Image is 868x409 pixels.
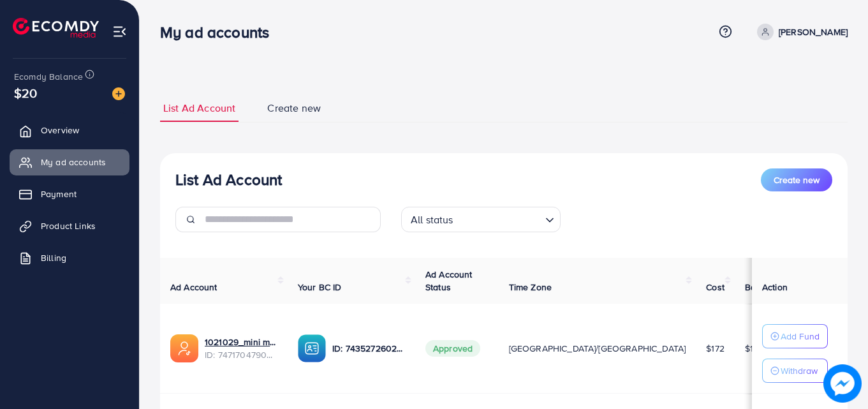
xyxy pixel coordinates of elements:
span: List Ad Account [163,101,235,115]
img: logo [13,18,99,38]
span: My ad accounts [41,156,106,168]
span: Approved [425,340,480,357]
button: Withdraw [762,359,828,383]
span: All status [408,211,456,229]
img: image [112,87,125,100]
p: [PERSON_NAME] [779,24,848,40]
span: Time Zone [509,281,552,294]
span: Ecomdy Balance [14,70,83,83]
input: Search for option [457,208,540,229]
img: image [823,364,862,403]
img: menu [112,24,127,39]
a: [PERSON_NAME] [752,24,848,40]
span: Cost [706,281,725,294]
p: Withdraw [781,363,818,378]
p: ID: 7435272602769276944 [332,341,405,356]
span: Your BC ID [298,281,342,294]
span: Action [762,281,788,294]
button: Add Fund [762,324,828,348]
span: Ad Account Status [425,268,473,294]
h3: My ad accounts [160,23,279,41]
p: Add Fund [781,329,820,344]
span: [GEOGRAPHIC_DATA]/[GEOGRAPHIC_DATA] [509,342,686,355]
a: Overview [10,117,129,143]
img: ic-ba-acc.ded83a64.svg [298,334,326,362]
span: Billing [41,251,66,264]
a: My ad accounts [10,149,129,175]
span: Overview [41,124,79,137]
img: ic-ads-acc.e4c84228.svg [170,334,198,362]
span: Create new [267,101,321,115]
span: $20 [14,84,37,102]
span: Ad Account [170,281,217,294]
span: $172 [706,342,725,355]
div: Search for option [401,207,561,232]
button: Create new [761,168,832,191]
span: Payment [41,188,77,200]
a: 1021029_mini mart_1739641842912 [205,336,277,348]
span: ID: 7471704790297444353 [205,348,277,361]
a: Payment [10,181,129,207]
div: <span class='underline'>1021029_mini mart_1739641842912</span></br>7471704790297444353 [205,336,277,362]
a: Product Links [10,213,129,239]
span: Product Links [41,219,96,232]
span: Create new [774,174,820,186]
a: Billing [10,245,129,271]
h3: List Ad Account [175,170,282,189]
